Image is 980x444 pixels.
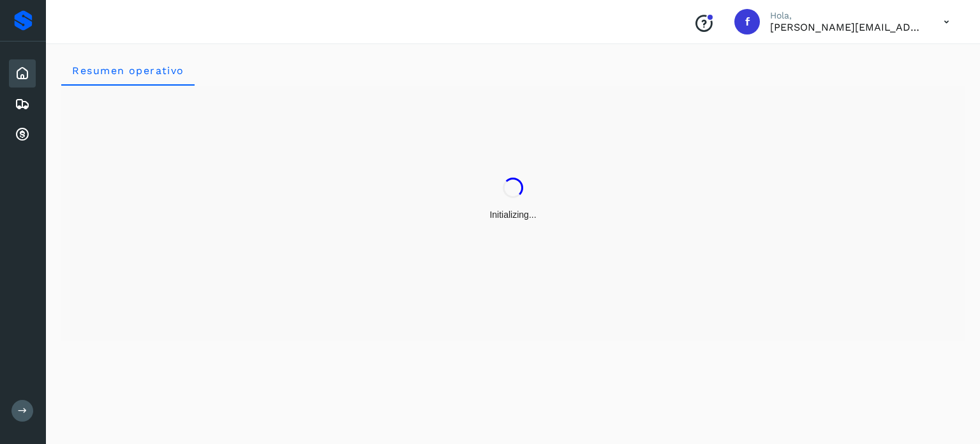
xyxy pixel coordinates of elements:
p: Hola, [770,10,923,21]
span: Resumen operativo [71,65,184,77]
div: Cuentas por cobrar [9,121,36,149]
div: Embarques [9,90,36,118]
p: flor.compean@gruporeyes.com.mx [770,21,923,33]
div: Inicio [9,59,36,88]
